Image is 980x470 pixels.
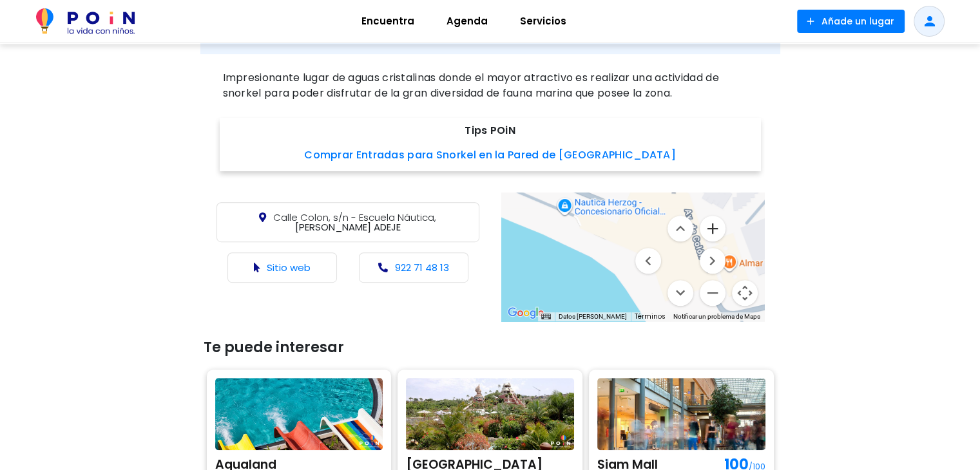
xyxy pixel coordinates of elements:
button: Combinaciones de teclas [541,312,550,321]
a: 922 71 48 13 [395,261,449,274]
span: Calle Colon, s/n - Escuela Náutica, [273,211,436,224]
h3: Te puede interesar [204,339,777,356]
button: Añade un lugar [797,10,905,33]
button: Mover a la izquierda [635,248,661,274]
a: Abre esta zona en Google Maps (se abre en una nueva ventana) [504,305,547,321]
img: POiN [36,8,135,34]
button: Datos del mapa [559,312,627,321]
img: Siam Park [406,378,574,450]
button: Mover arriba [668,216,693,241]
a: Servicios [504,6,582,37]
a: Términos [635,312,666,321]
button: Controles de visualización del mapa [732,280,758,306]
a: Encuentra [345,6,430,37]
p: Tips POiN [229,123,751,138]
span: Encuentra [356,11,420,32]
span: Agenda [441,11,494,32]
img: Aqualand Costa Adeje [215,378,383,450]
p: Impresionante lugar de aguas cristalinas donde el mayor atractivo es realizar una actividad de sn... [223,70,758,101]
a: Notificar un problema de Maps [673,313,760,320]
a: Comprar Entradas para Snorkel en la Pared de [GEOGRAPHIC_DATA] [304,147,676,162]
span: [PERSON_NAME] ADEJE [273,211,436,234]
img: Google [504,305,547,321]
img: Siam Mall [597,378,765,450]
span: Servicios [514,11,572,32]
button: Mover abajo [668,280,693,306]
button: Reducir [700,280,725,306]
button: Ampliar [700,216,725,241]
a: Sitio web [267,261,311,274]
a: Agenda [430,6,504,37]
button: Mover a la derecha [700,248,725,274]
